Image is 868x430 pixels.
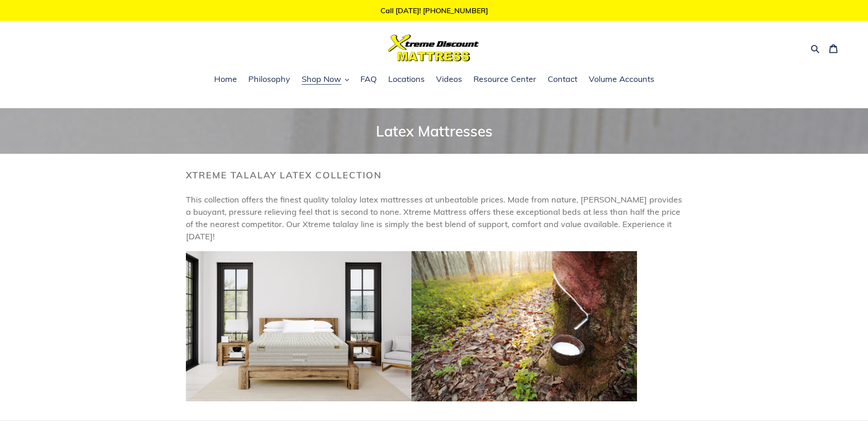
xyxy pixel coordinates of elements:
span: Home [214,74,237,85]
span: Locations [388,74,425,85]
p: This collection offers the finest quality talalay latex mattresses at unbeatable prices. Made fro... [186,193,683,243]
a: Volume Accounts [584,73,659,86]
span: Latex Mattresses [376,122,493,140]
a: Resource Center [469,73,541,86]
a: Home [210,73,241,86]
a: Philosophy [244,73,295,86]
span: Shop Now [302,74,341,85]
span: Resource Center [473,74,536,85]
button: Shop Now [297,73,354,86]
a: Videos [431,73,467,86]
span: Contact [548,74,577,85]
img: Xtreme Discount Mattress [388,35,479,61]
h2: Xtreme Talalay Latex Collection [186,170,683,181]
span: Videos [436,74,462,85]
a: Contact [543,73,582,86]
span: FAQ [360,74,377,85]
span: Volume Accounts [589,74,654,85]
a: FAQ [356,73,381,86]
span: Philosophy [248,74,290,85]
a: Locations [384,73,429,86]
